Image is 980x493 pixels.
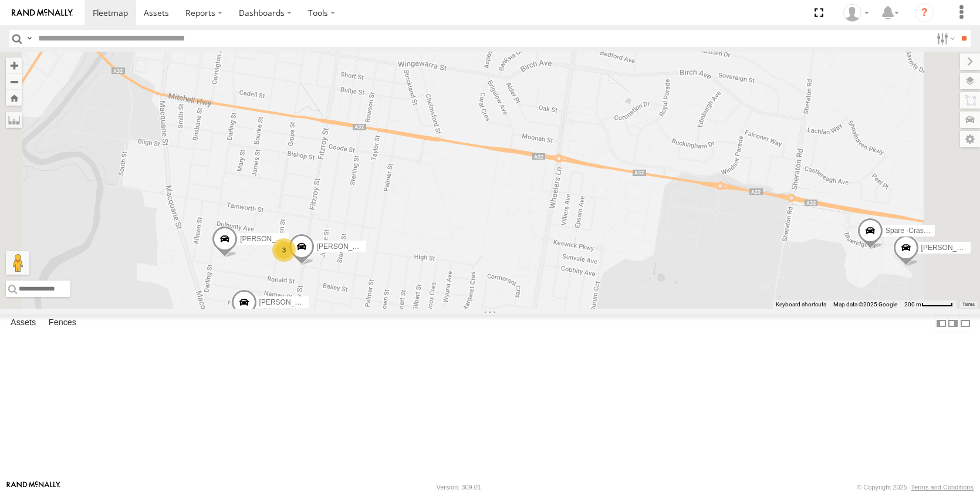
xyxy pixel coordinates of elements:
label: Dock Summary Table to the Right [947,315,959,332]
button: Zoom in [6,58,22,73]
span: [PERSON_NAME] [317,242,375,251]
div: Version: 309.01 [437,484,481,491]
button: Zoom Home [6,90,22,106]
label: Hide Summary Table [959,315,971,332]
i: ? [915,4,934,22]
label: Measure [6,112,22,128]
span: [PERSON_NAME] [921,244,979,252]
img: rand-logo.svg [12,9,73,17]
span: Map data ©2025 Google [833,301,897,308]
label: Map Settings [960,131,980,147]
span: Spare -Crashed [886,227,935,235]
label: Fences [43,315,82,332]
button: Keyboard shortcuts [776,300,826,309]
button: Zoom out [6,73,22,90]
a: Terms (opens in new tab) [962,302,975,307]
a: Visit our Website [6,481,60,493]
button: Drag Pegman onto the map to open Street View [6,251,29,275]
span: [PERSON_NAME] [PERSON_NAME] New [259,298,393,306]
div: Jake Allan [839,4,873,22]
span: [PERSON_NAME] [240,235,298,244]
label: Search Filter Options [932,30,957,47]
label: Dock Summary Table to the Left [935,315,947,332]
span: 200 m [904,301,921,308]
div: © Copyright 2025 - [857,484,974,491]
div: 3 [272,238,296,262]
a: Terms and Conditions [911,484,974,491]
button: Map scale: 200 m per 50 pixels [901,300,957,309]
label: Search Query [25,30,34,47]
label: Assets [5,315,42,332]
